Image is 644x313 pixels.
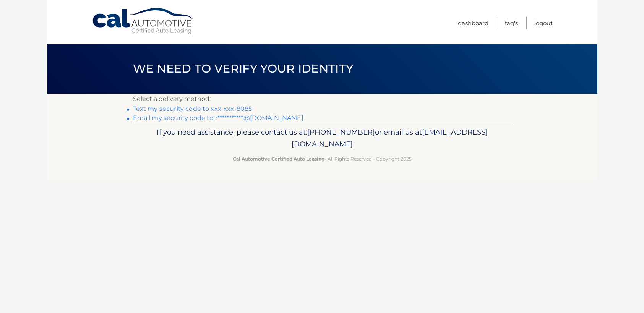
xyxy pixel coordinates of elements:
a: Text my security code to xxx-xxx-8085 [133,105,252,112]
span: [PHONE_NUMBER] [307,128,375,136]
a: FAQ's [505,17,518,29]
p: - All Rights Reserved - Copyright 2025 [138,155,506,163]
span: We need to verify your identity [133,62,354,76]
a: Cal Automotive [92,8,195,35]
strong: Cal Automotive Certified Auto Leasing [233,156,324,162]
a: Dashboard [458,17,488,29]
p: Select a delivery method: [133,94,511,104]
p: If you need assistance, please contact us at: or email us at [138,126,506,151]
a: Logout [534,17,553,29]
